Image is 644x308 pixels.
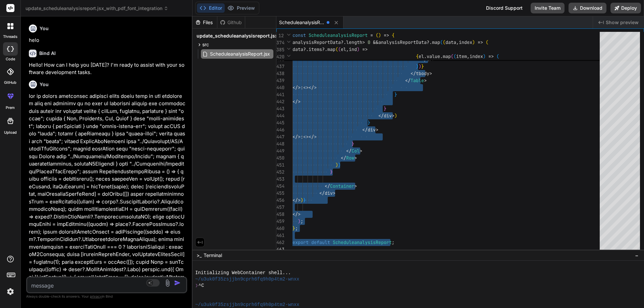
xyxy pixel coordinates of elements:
span: , [346,46,349,52]
span: => [478,39,483,45]
span: </> [292,84,301,90]
div: 439 [276,77,284,84]
span: ❯ [195,283,199,289]
span: > [429,70,432,76]
div: 459 [276,218,284,225]
span: ?. [322,46,327,52]
span: > [354,155,357,161]
span: </ [411,70,416,76]
span: , [456,39,459,45]
span: . [424,53,427,59]
h6: You [40,25,49,32]
div: 450 [276,155,284,162]
span: item [456,53,467,59]
div: 444 [276,112,284,119]
span: } [303,197,306,203]
span: src [202,41,209,48]
span: => [384,32,389,38]
span: > [360,148,362,154]
span: items [309,46,322,52]
span: div [368,127,376,133]
p: helo [29,37,186,44]
span: => [488,53,494,59]
span: 374 [276,39,284,46]
span: </> [292,99,301,105]
span: } [292,225,295,231]
span: </ [405,77,411,83]
span: } [394,91,397,98]
span: analysisReportData [378,39,427,45]
span: ScheduleanalysisReport.jsx [279,19,324,26]
button: Invite Team [531,3,565,13]
span: ) [378,32,381,38]
span: } [368,120,370,126]
span: } [352,141,354,147]
span: </> [292,134,301,140]
span: ?. [427,39,432,45]
div: 453 [276,176,284,183]
span: ( [335,46,338,52]
span: privacy [90,294,102,298]
div: 452 [276,169,284,176]
span: Col [352,148,360,154]
span: div [325,190,333,196]
button: Preview [225,3,258,13]
span: export [292,239,309,245]
span: => [362,46,368,52]
span: ) [472,39,475,45]
span: ind [349,46,357,52]
span: Table [411,77,424,83]
span: > [424,77,427,83]
span: 12 [276,32,284,39]
img: settings [5,286,16,297]
span: ?. [303,46,309,52]
span: const [292,32,306,38]
span: map [327,46,335,52]
span: = [370,32,373,38]
div: 443 [276,105,284,112]
label: threads [3,34,17,40]
span: map [443,53,451,59]
div: 446 [276,126,284,133]
div: 457 [276,204,284,211]
span: length [346,39,362,45]
span: − [635,252,639,259]
div: Github [217,19,245,26]
span: 420 [276,53,284,60]
span: ( [453,53,456,59]
span: </ [346,148,352,154]
span: </> [292,211,301,217]
button: Deploy [610,3,641,13]
span: > [354,183,357,189]
div: 463 [276,246,284,253]
div: 458 [276,211,284,218]
span: </ [319,190,325,196]
span: { [392,32,394,38]
button: − [634,250,640,261]
span: ) [416,63,419,69]
span: > [392,113,394,119]
span: ScheduleanalysisReport [333,239,392,245]
div: 442 [276,98,284,105]
span: ) [357,46,360,52]
div: Discord Support [482,3,527,13]
span: Container [330,183,354,189]
span: ) [419,63,421,69]
div: 462 [276,239,284,246]
span: index [459,39,472,45]
span: ( [496,53,499,59]
span: ?. [341,39,346,45]
div: 438 [276,70,284,77]
span: ( [376,32,378,38]
span: ScheduleanalysisReport [309,32,368,38]
span: </ [378,113,384,119]
span: ) [483,53,486,59]
span: el [341,46,346,52]
label: GitHub [4,80,16,85]
span: Show preview [606,19,639,26]
span: default [311,239,330,245]
button: Editor [197,3,225,13]
span: , [467,53,470,59]
label: code [6,56,15,62]
img: attachment [164,279,171,287]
